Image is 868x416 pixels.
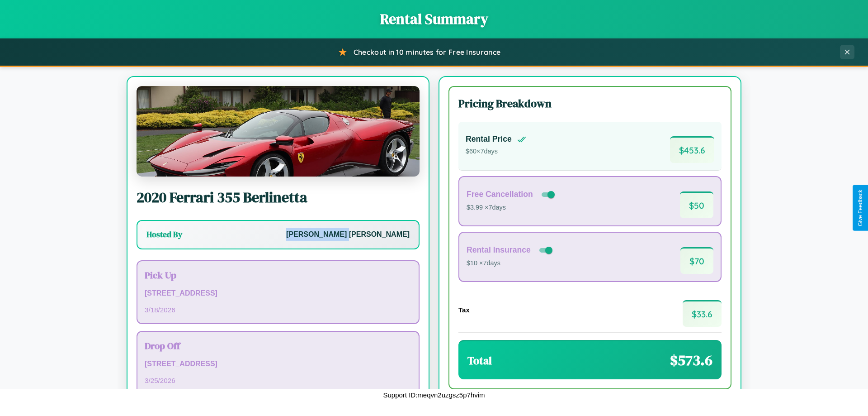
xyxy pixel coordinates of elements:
[466,134,512,144] h4: Rental Price
[146,229,182,240] h3: Hosted By
[467,258,554,269] p: $10 × 7 days
[857,190,863,226] div: Give Feedback
[137,86,420,177] img: Ferrari 355 Berlinetta
[680,247,713,274] span: $ 70
[145,304,411,316] p: 3 / 18 / 2026
[9,9,859,29] h1: Rental Summary
[145,268,411,282] h3: Pick Up
[137,187,420,207] h2: 2020 Ferrari 355 Berlinetta
[145,339,411,352] h3: Drop Off
[354,48,500,57] span: Checkout in 10 minutes for Free Insurance
[683,300,722,327] span: $ 33.6
[467,202,557,214] p: $3.99 × 7 days
[680,191,713,218] span: $ 50
[286,228,410,241] p: [PERSON_NAME] [PERSON_NAME]
[145,374,411,387] p: 3 / 25 / 2026
[458,96,722,111] h3: Pricing Breakdown
[466,146,526,158] p: $ 60 × 7 days
[145,358,411,371] p: [STREET_ADDRESS]
[670,350,712,370] span: $ 573.6
[145,287,411,300] p: [STREET_ADDRESS]
[458,306,470,314] h4: Tax
[383,389,485,401] p: Support ID: meqvn2uzgsz5p7hvim
[467,353,492,368] h3: Total
[467,190,533,199] h4: Free Cancellation
[670,136,714,163] span: $ 453.6
[467,245,531,255] h4: Rental Insurance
